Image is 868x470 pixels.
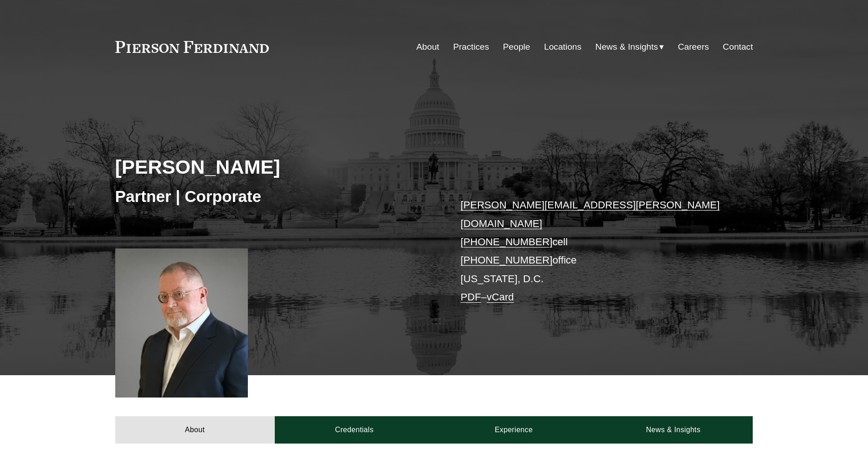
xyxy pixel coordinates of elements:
p: cell office [US_STATE], D.C. – [461,196,726,306]
a: PDF [461,291,481,303]
h2: [PERSON_NAME] [115,155,434,179]
a: [PERSON_NAME][EMAIL_ADDRESS][PERSON_NAME][DOMAIN_NAME] [461,199,720,229]
a: Contact [723,38,753,56]
a: [PHONE_NUMBER] [461,254,553,266]
span: News & Insights [596,39,658,55]
a: Careers [678,38,709,56]
a: Practices [453,38,489,56]
h3: Partner | Corporate [115,186,434,207]
a: News & Insights [593,416,753,444]
a: vCard [487,291,514,303]
a: Credentials [275,416,434,444]
a: folder dropdown [596,38,664,56]
a: About [115,416,275,444]
a: About [416,38,439,56]
a: [PHONE_NUMBER] [461,236,553,248]
a: Locations [544,38,581,56]
a: People [503,38,530,56]
a: Experience [434,416,594,444]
